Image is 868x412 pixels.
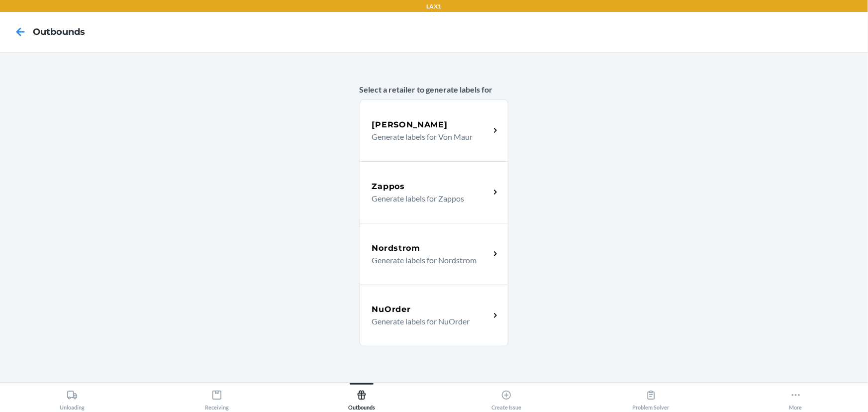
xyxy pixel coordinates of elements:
[789,386,802,411] div: More
[491,386,521,411] div: Create Issue
[360,285,509,346] a: NuOrderGenerate labels for NuOrder
[348,386,375,411] div: Outbounds
[434,383,579,411] button: Create Issue
[723,383,868,411] button: More
[205,386,229,411] div: Receiving
[360,100,509,161] a: [PERSON_NAME]Generate labels for Von Maur
[633,386,670,411] div: Problem Solver
[372,304,411,315] h5: NuOrder
[360,161,509,223] a: ZapposGenerate labels for Zappos
[372,315,482,327] p: Generate labels for NuOrder
[579,383,723,411] button: Problem Solver
[372,254,482,266] p: Generate labels for Nordstrom
[145,383,289,411] button: Receiving
[360,84,509,96] p: Select a retailer to generate labels for
[372,119,448,131] h5: [PERSON_NAME]
[33,25,85,38] h4: Outbounds
[372,131,482,143] p: Generate labels for Von Maur
[372,193,482,205] p: Generate labels for Zappos
[427,2,442,11] p: LAX1
[60,386,85,411] div: Unloading
[372,242,420,254] h5: Nordstrom
[372,181,405,193] h5: Zappos
[289,383,434,411] button: Outbounds
[360,223,509,285] a: NordstromGenerate labels for Nordstrom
